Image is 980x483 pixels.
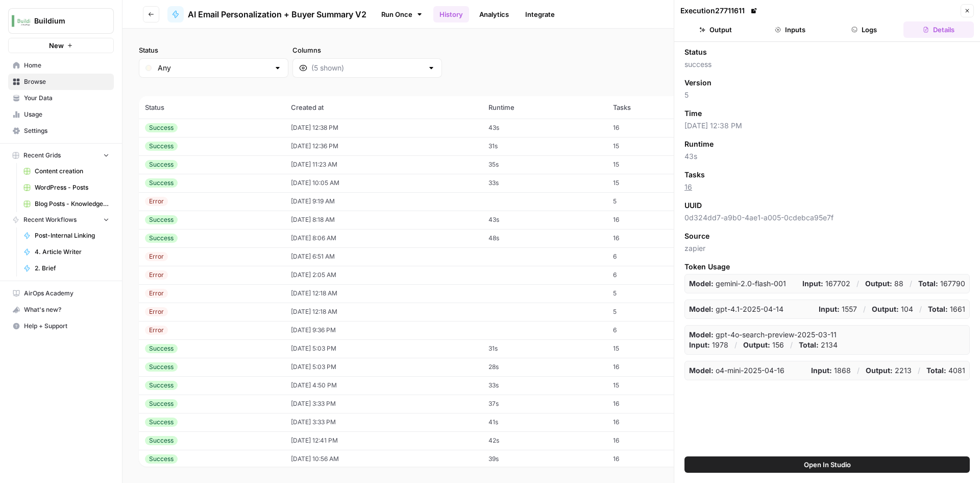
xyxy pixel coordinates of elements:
p: 167702 [802,279,850,289]
span: Settings [24,126,109,135]
td: [DATE] 11:23 AM [285,155,482,174]
p: / [734,340,737,350]
td: 16 [607,431,705,450]
div: Error [145,289,168,298]
p: 2134 [799,340,838,350]
td: 28s [482,358,607,376]
span: success [684,59,970,70]
td: 31s [482,137,607,155]
td: 6 [607,266,705,284]
span: Help + Support [24,321,109,331]
div: Error [145,270,168,280]
td: 15 [607,155,705,174]
td: [DATE] 8:06 AM [285,229,482,247]
td: [DATE] 12:38 PM [285,119,482,137]
div: What's new? [9,302,113,317]
strong: Model: [689,366,714,375]
span: Tasks [684,170,705,180]
td: [DATE] 9:36 PM [285,321,482,339]
span: Your Data [24,94,109,103]
th: Runtime [482,96,607,119]
td: 35s [482,155,607,174]
td: 16 [607,119,705,137]
td: 48s [482,229,607,247]
div: Success [145,344,178,353]
th: Status [139,96,285,119]
td: 43s [482,211,607,229]
div: Success [145,234,178,243]
td: [DATE] 10:05 AM [285,174,482,192]
p: 2213 [866,365,912,376]
span: 0d324dd7-a9b0-4ae1-a005-0cdebca95e7f [684,213,970,223]
span: 2. Brief [35,264,109,273]
button: Inputs [755,21,825,38]
span: Source [684,231,709,241]
a: Usage [8,106,114,123]
td: 42s [482,431,607,450]
span: Recent Grids [23,151,61,160]
a: Analytics [473,6,515,22]
td: [DATE] 12:41 PM [285,431,482,450]
span: Home [24,61,109,70]
p: o4-mini-2025-04-16 [689,365,785,376]
td: 43s [482,119,607,137]
label: Status [139,45,288,55]
p: 104 [872,304,913,314]
a: 2. Brief [19,260,114,277]
div: Success [145,142,178,151]
td: 41s [482,413,607,431]
strong: Model: [689,279,714,288]
span: Recent Workflows [23,215,77,224]
div: Success [145,160,178,169]
strong: Model: [689,330,714,339]
p: gpt-4o-search-preview-2025-03-11 [689,330,837,340]
td: [DATE] 3:33 PM [285,413,482,431]
td: 16 [607,211,705,229]
span: Blog Posts - Knowledge Base.csv [35,199,109,209]
td: 6 [607,247,705,266]
strong: Input: [819,305,840,313]
strong: Total: [928,305,948,313]
td: [DATE] 8:18 AM [285,211,482,229]
p: / [856,279,859,289]
span: AI Email Personalization + Buyer Summary V2 [188,8,366,20]
strong: Input: [802,279,823,288]
p: 4081 [926,365,965,376]
a: Post-Internal Linking [19,227,114,244]
span: [DATE] 12:38 PM [684,121,970,131]
p: 167790 [918,279,965,289]
strong: Total: [918,279,938,288]
a: Your Data [8,90,114,106]
span: Buildium [34,16,96,26]
th: Tasks [607,96,705,119]
div: Execution 27711611 [680,6,759,16]
td: 6 [607,321,705,339]
div: Success [145,381,178,390]
button: Help + Support [8,318,114,334]
td: 15 [607,339,705,358]
div: Success [145,454,178,464]
span: Content creation [35,167,109,176]
span: New [49,40,64,51]
td: 15 [607,174,705,192]
button: Recent Grids [8,148,114,163]
td: [DATE] 6:51 AM [285,247,482,266]
strong: Model: [689,305,714,313]
td: 5 [607,303,705,321]
p: 1978 [689,340,728,350]
a: AirOps Academy [8,285,114,302]
span: AirOps Academy [24,289,109,298]
strong: Output: [865,279,892,288]
a: Home [8,57,114,74]
td: 31s [482,339,607,358]
td: [DATE] 12:18 AM [285,284,482,303]
span: Runtime [684,139,714,149]
a: Content creation [19,163,114,179]
span: Usage [24,110,109,119]
strong: Output: [872,305,899,313]
td: 37s [482,395,607,413]
button: Details [903,21,974,38]
span: 5 [684,90,970,100]
a: 4. Article Writer [19,244,114,260]
span: Browse [24,77,109,86]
